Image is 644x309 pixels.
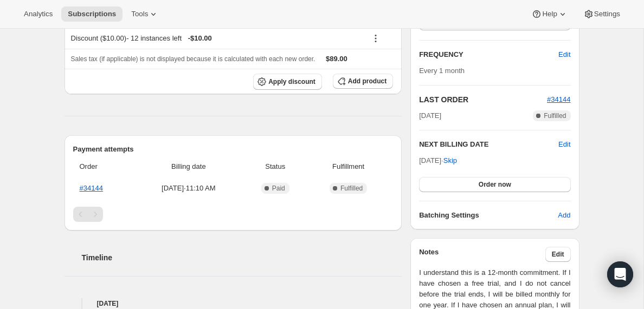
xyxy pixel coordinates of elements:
h2: NEXT BILLING DATE [419,139,558,150]
span: [DATE] · [419,156,457,165]
span: Sales tax (if applicable) is not displayed because it is calculated with each new order. [71,55,315,63]
span: [DATE] [419,110,441,121]
span: Analytics [24,10,53,18]
th: Order [73,155,134,179]
span: Status [247,161,304,172]
span: Edit [552,250,564,259]
h2: Timeline [82,252,402,263]
span: [DATE] · 11:10 AM [137,183,240,194]
span: Add product [348,77,387,86]
div: Discount ($10.00) - 12 instances left [71,33,360,44]
span: $89.00 [326,55,347,63]
span: Edit [558,49,570,60]
a: #34144 [80,184,103,192]
button: Edit [545,247,571,262]
h6: Batching Settings [419,210,558,221]
button: Tools [125,6,165,22]
span: Tools [131,10,148,18]
button: Edit [552,46,577,63]
button: Add [551,207,577,224]
span: Every 1 month [419,67,465,75]
div: Open Intercom Messenger [607,261,633,287]
button: Analytics [17,6,59,22]
button: Apply discount [253,74,322,90]
span: Add [558,210,570,221]
span: Order now [479,180,511,189]
button: Settings [577,6,627,22]
span: - $10.00 [188,33,212,44]
h2: LAST ORDER [419,94,547,105]
h3: Notes [419,247,545,262]
nav: Pagination [73,207,394,222]
span: Billing date [137,161,240,172]
button: Edit [558,139,570,150]
span: Skip [443,155,457,166]
button: Add product [333,74,393,89]
span: Fulfilled [544,111,566,120]
span: Fulfillment [310,161,387,172]
button: Help [525,6,574,22]
span: Settings [594,10,620,18]
h4: [DATE] [65,298,402,309]
span: Help [542,10,557,18]
span: Apply discount [268,77,315,86]
h2: Payment attempts [73,144,394,155]
h2: FREQUENCY [419,49,558,60]
span: Fulfilled [340,184,363,193]
button: Skip [437,152,463,169]
span: Paid [272,184,285,193]
button: Subscriptions [61,6,123,22]
span: Subscriptions [68,10,116,18]
a: #34144 [547,95,570,103]
button: #34144 [547,94,570,105]
button: Order now [419,177,570,192]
